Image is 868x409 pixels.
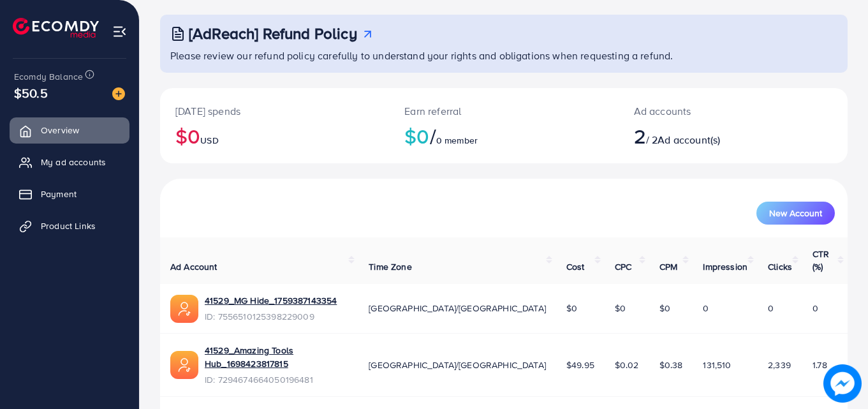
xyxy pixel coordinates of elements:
[13,18,99,38] img: logo
[41,188,77,200] span: Payment
[41,219,96,232] span: Product Links
[10,117,129,143] a: Overview
[634,103,776,119] p: Ad accounts
[768,302,774,315] span: 0
[170,260,217,273] span: Ad Account
[369,260,411,273] span: Time Zone
[404,103,603,119] p: Earn referral
[170,48,840,63] p: Please review our refund policy carefully to understand your rights and obligations when requesti...
[10,181,129,207] a: Payment
[112,87,125,100] img: image
[369,302,546,315] span: [GEOGRAPHIC_DATA]/[GEOGRAPHIC_DATA]
[634,121,646,151] span: 2
[768,359,791,371] span: 2,339
[658,133,720,147] span: Ad account(s)
[813,302,818,315] span: 0
[41,156,106,168] span: My ad accounts
[436,134,478,147] span: 0 member
[170,295,198,323] img: ic-ads-acc.e4c84228.svg
[170,351,198,379] img: ic-ads-acc.e4c84228.svg
[175,124,374,148] h2: $0
[659,359,683,371] span: $0.38
[566,302,577,315] span: $0
[768,260,792,273] span: Clicks
[769,209,822,218] span: New Account
[703,359,731,371] span: 131,510
[813,248,829,273] span: CTR (%)
[566,359,594,371] span: $49.95
[430,121,436,151] span: /
[41,124,79,137] span: Overview
[615,359,639,371] span: $0.02
[10,213,129,239] a: Product Links
[615,302,626,315] span: $0
[205,344,348,370] a: 41529_Amazing Tools Hub_1698423817815
[823,364,862,403] img: image
[112,24,127,39] img: menu
[659,260,677,273] span: CPM
[14,70,83,83] span: Ecomdy Balance
[615,260,631,273] span: CPC
[659,302,670,315] span: $0
[703,302,709,315] span: 0
[813,359,827,371] span: 1.78
[205,294,337,307] a: 41529_MG Hide_1759387143354
[14,84,48,102] span: $50.5
[10,149,129,175] a: My ad accounts
[566,260,585,273] span: Cost
[756,202,835,225] button: New Account
[703,260,747,273] span: Impression
[369,359,546,371] span: [GEOGRAPHIC_DATA]/[GEOGRAPHIC_DATA]
[404,124,603,148] h2: $0
[205,373,348,386] span: ID: 7294674664050196481
[189,24,357,43] h3: [AdReach] Refund Policy
[205,310,337,323] span: ID: 7556510125398229009
[200,134,218,147] span: USD
[634,124,776,148] h2: / 2
[175,103,374,119] p: [DATE] spends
